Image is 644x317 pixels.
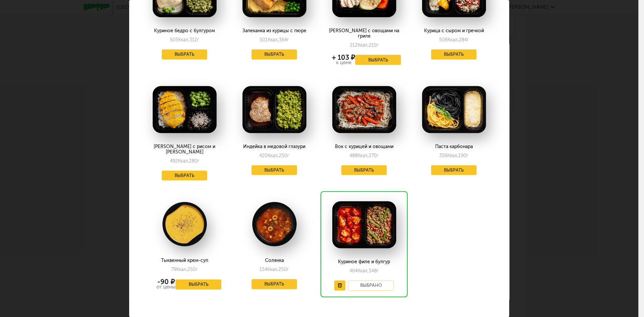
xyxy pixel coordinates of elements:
div: от цены [156,284,176,289]
div: 488 270 [349,153,379,158]
div: Курица с сыром и гречкой [417,28,491,34]
div: [PERSON_NAME] с овощами на гриле [327,28,401,39]
div: Индейка в медовой глазури [237,144,311,149]
div: 505 312 [170,37,199,43]
div: -90 ₽ [156,279,176,284]
button: Выбрать [431,165,477,175]
div: 356 190 [439,153,468,158]
span: г [197,158,199,164]
span: Ккал, [176,267,187,272]
div: 79 250 [171,267,198,272]
div: 464 348 [349,268,379,274]
button: Выбрать [252,165,297,175]
span: г [466,153,468,158]
div: 212 210 [350,42,379,48]
span: Ккал, [178,158,189,164]
span: Ккал, [357,42,369,48]
button: Выбрать [355,55,401,65]
button: Выбрать [162,49,207,59]
img: big_BZtb2hnABZbDWl1Q.png [242,86,306,133]
span: Ккал, [178,37,189,43]
button: Выбрать [176,279,221,289]
span: г [287,267,289,272]
span: Ккал, [357,153,369,158]
span: г [377,42,379,48]
div: Куриное филе и булгур [327,259,401,265]
div: + 103 ₽ [332,55,355,60]
img: big_HWXF6JoTnzpG87aU.png [422,86,486,133]
button: Выбрать [252,49,297,59]
img: big_Ic6kn6U3pRfUGkXZ.png [153,201,217,247]
span: Ккал, [448,37,459,43]
img: big_KMgpYGSfddwlaW8f.png [332,201,396,248]
div: Тыквенный крем-суп [148,258,221,263]
span: г [377,268,379,274]
span: Ккал, [268,153,279,158]
img: big_3p7Sl9ZsbvRH9M43.png [332,86,396,133]
div: 420 250 [259,153,289,158]
span: г [287,153,289,158]
span: Ккал, [357,268,369,274]
div: [PERSON_NAME] с рисом и [PERSON_NAME] [148,144,221,155]
span: г [196,267,198,272]
div: 501 364 [260,37,289,43]
span: г [467,37,469,43]
div: 492 280 [170,158,199,164]
span: Ккал, [268,37,279,43]
span: Ккал, [447,153,458,158]
button: Выбрать [341,165,387,175]
img: big_H4uTllHtc52JmbpB.png [242,201,306,247]
div: Паста карбонара [417,144,491,149]
div: Вок с курицей и овощами [327,144,401,149]
div: Куриное бедро с булгуром [148,28,221,34]
div: Солянка [237,258,311,263]
span: г [287,37,289,43]
span: Ккал, [267,267,278,272]
button: Выбрать [252,279,297,289]
div: к цене [332,60,355,65]
img: big_2fX2LWCYjyJ3431o.png [153,86,217,133]
button: Выбрать [431,49,477,59]
div: 506 284 [439,37,469,43]
div: 154 250 [260,267,289,272]
span: г [377,153,379,158]
span: г [197,37,199,43]
button: Выбрать [162,171,207,181]
div: Запеканка из курицы с пюре [237,28,311,34]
